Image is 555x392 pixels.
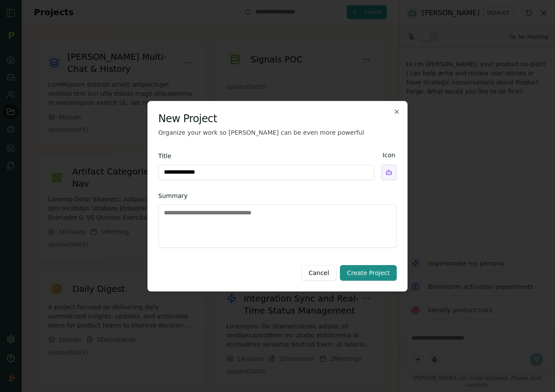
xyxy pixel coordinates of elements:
button: Cancel [301,265,336,281]
button: Create Project [340,265,397,281]
label: Title [158,152,171,159]
h2: New Project [158,112,397,126]
label: Summary [158,192,188,199]
label: Icon [382,151,395,159]
p: Organize your work so [PERSON_NAME] can be even more powerful [158,128,397,137]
